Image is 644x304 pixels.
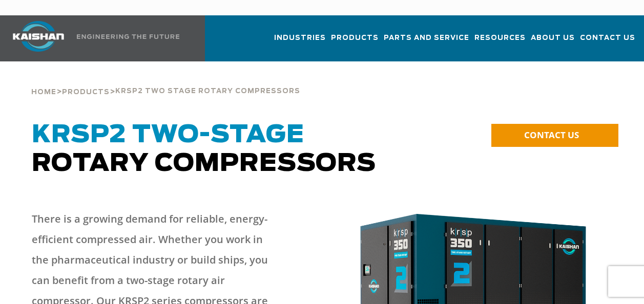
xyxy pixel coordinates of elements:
a: Home [31,87,56,96]
span: Resources [474,32,526,44]
div: > > [31,61,300,100]
span: Home [31,89,56,96]
a: CONTACT US [491,124,618,147]
span: Rotary Compressors [32,123,376,176]
span: Parts and Service [384,32,469,44]
a: Contact Us [580,25,635,59]
span: krsp2 two stage rotary compressors [115,88,300,95]
a: Industries [274,25,326,59]
a: Parts and Service [384,25,469,59]
a: Products [331,25,379,59]
a: Products [62,87,110,96]
span: CONTACT US [524,129,579,141]
a: About Us [531,25,575,59]
span: Industries [274,32,326,44]
a: Resources [474,25,526,59]
span: Contact Us [580,32,635,44]
span: Products [62,89,110,96]
span: Products [331,32,379,44]
img: Engineering the future [77,34,179,39]
span: KRSP2 Two-Stage [32,123,304,147]
span: About Us [531,32,575,44]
